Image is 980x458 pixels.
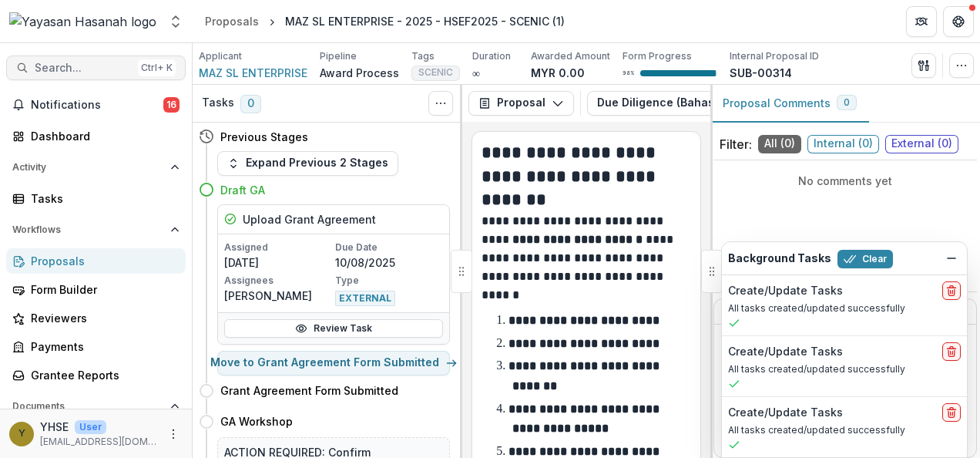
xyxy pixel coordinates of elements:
[710,85,869,123] button: Proposal Comments
[942,249,961,268] button: Dismiss
[224,254,332,271] p: [DATE]
[720,135,752,153] p: Filter:
[531,49,610,63] p: Awarded Amount
[6,277,186,302] a: Form Builder
[418,67,453,78] span: SCENIC
[35,62,132,75] span: Search...
[285,13,565,29] div: MAZ SL ENTERPRISE - 2025 - HSEF2025 - SCENIC (1)
[587,91,816,116] button: Due Diligence (Bahasa Melayu)
[31,128,173,144] div: Dashboard
[728,362,961,376] p: All tasks created/updated successfully
[220,182,265,198] h4: Draft GA
[472,49,511,63] p: Duration
[224,319,443,338] a: Review Task
[205,13,259,29] div: Proposals
[220,382,398,399] h4: Grant Agreement Form Submitted
[31,190,173,207] div: Tasks
[217,151,398,176] button: Expand Previous 2 Stages
[199,65,307,81] a: MAZ SL ENTERPRISE
[6,123,186,149] a: Dashboard
[165,6,186,37] button: Open entity switcher
[728,301,961,315] p: All tasks created/updated successfully
[202,96,234,109] h3: Tasks
[6,362,186,388] a: Grantee Reports
[75,420,106,434] p: User
[40,435,158,449] p: [EMAIL_ADDRESS][DOMAIN_NAME]
[12,224,164,235] span: Workflows
[468,91,574,116] button: Proposal
[411,49,435,63] p: Tags
[6,217,186,242] button: Open Workflows
[472,65,480,81] p: ∞
[240,95,261,113] span: 0
[243,211,376,227] h5: Upload Grant Agreement
[942,342,961,361] button: delete
[320,49,357,63] p: Pipeline
[623,49,692,63] p: Form Progress
[199,10,571,32] nav: breadcrumb
[31,310,173,326] div: Reviewers
[728,345,843,359] h2: Create/Update Tasks
[6,305,186,331] a: Reviewers
[31,367,173,383] div: Grantee Reports
[837,250,893,268] button: Clear
[728,252,831,265] h2: Background Tasks
[12,401,164,412] span: Documents
[320,65,399,81] p: Award Process
[6,56,186,80] button: Search...
[531,65,585,81] p: MYR 0.00
[217,351,450,375] button: Move to Grant Agreement Form Submitted
[164,425,183,443] button: More
[728,285,843,298] h2: Create/Update Tasks
[758,135,801,153] span: All ( 0 )
[6,186,186,211] a: Tasks
[220,129,308,145] h4: Previous Stages
[6,248,186,274] a: Proposals
[335,291,395,306] span: EXTERNAL
[224,241,332,254] p: Assigned
[6,93,186,117] button: Notifications16
[31,253,173,269] div: Proposals
[224,288,332,304] p: [PERSON_NAME]
[730,65,792,81] p: SUB-00314
[31,338,173,355] div: Payments
[6,155,186,180] button: Open Activity
[138,59,176,76] div: Ctrl + K
[40,419,69,435] p: YHSE
[199,49,242,63] p: Applicant
[224,274,332,288] p: Assignees
[6,394,186,419] button: Open Documents
[220,413,293,429] h4: GA Workshop
[728,423,961,437] p: All tasks created/updated successfully
[335,274,443,288] p: Type
[720,173,971,189] p: No comments yet
[807,135,879,153] span: Internal ( 0 )
[942,403,961,422] button: delete
[728,406,843,419] h2: Create/Update Tasks
[943,6,974,37] button: Get Help
[6,334,186,359] a: Payments
[31,281,173,298] div: Form Builder
[163,97,180,113] span: 16
[31,99,163,112] span: Notifications
[12,162,164,173] span: Activity
[199,10,265,32] a: Proposals
[730,49,819,63] p: Internal Proposal ID
[428,91,453,116] button: Toggle View Cancelled Tasks
[335,254,443,271] p: 10/08/2025
[18,429,25,439] div: YHSE
[906,6,937,37] button: Partners
[335,241,443,254] p: Due Date
[9,12,156,31] img: Yayasan Hasanah logo
[844,97,850,108] span: 0
[885,135,958,153] span: External ( 0 )
[942,281,961,300] button: delete
[623,68,634,79] p: 98 %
